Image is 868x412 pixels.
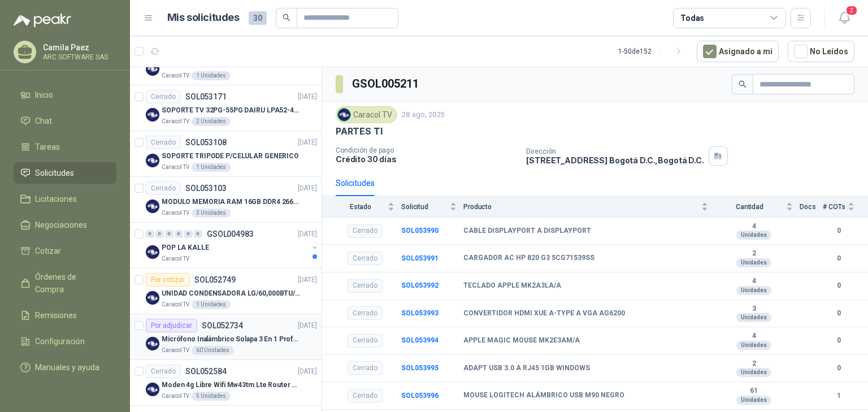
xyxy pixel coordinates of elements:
span: Manuales y ayuda [35,361,99,374]
a: SOL053994 [401,336,439,344]
a: Tareas [14,136,116,158]
p: Camila Paez [43,44,114,51]
b: 0 [823,225,854,236]
b: CARGADOR AC HP 820 G3 5CG71539SS [463,254,594,263]
p: SOL053108 [185,138,227,146]
b: 3 [715,305,793,314]
div: Unidades [736,313,771,322]
b: 0 [823,308,854,319]
div: 0 [146,230,154,238]
p: Caracol TV [162,300,189,309]
th: Docs [800,196,823,217]
p: Dirección [526,148,704,155]
div: Cerrado [146,90,181,103]
p: Caracol TV [162,163,189,172]
button: Asignado a mi [697,41,779,62]
b: TECLADO APPLE MK2A3LA/A [463,281,561,290]
div: 1 Unidades [192,71,231,80]
span: Cantidad [715,203,784,211]
p: Micrófono Inalámbrico Solapa 3 En 1 Profesional F11-2 X2 [162,334,302,345]
a: SOL053992 [401,281,439,289]
div: Unidades [736,368,771,377]
p: Caracol TV [162,254,189,263]
p: Caracol TV [162,346,189,355]
div: Unidades [736,258,771,267]
th: # COTs [823,196,868,217]
span: # COTs [823,203,845,211]
p: Crédito 30 días [336,154,517,164]
img: Company Logo [146,291,159,305]
span: Licitaciones [35,193,77,205]
a: Remisiones [14,305,116,326]
div: Cerrado [146,136,181,149]
img: Company Logo [146,108,159,122]
div: Cerrado [146,181,181,195]
p: [DATE] [298,275,317,285]
p: SOL053103 [185,184,227,192]
a: SOL053990 [401,227,439,235]
p: UNIDAD CONDENSADORA LG/60,000BTU/220V/R410A: I [162,288,302,299]
p: [DATE] [298,229,317,240]
a: SOL053996 [401,392,439,400]
div: Unidades [736,231,771,240]
b: 0 [823,363,854,374]
p: Moden 4g Libre Wifi Mw43tm Lte Router Móvil Internet 5ghz [162,380,302,391]
div: Unidades [736,396,771,405]
div: Unidades [736,286,771,295]
a: SOL053993 [401,309,439,317]
b: 2 [715,359,793,368]
b: MOUSE LOGITECH ALÁMBRICO USB M90 NEGRO [463,391,624,400]
b: 0 [823,280,854,291]
p: Caracol TV [162,117,189,126]
th: Cantidad [715,196,800,217]
th: Producto [463,196,715,217]
div: Cerrado [146,365,181,378]
div: Cerrado [348,389,383,402]
button: No Leídos [788,41,854,62]
div: 60 Unidades [192,346,234,355]
p: SOPORTE TRIPODE P/CELULAR GENERICO [162,151,299,162]
span: Negociaciones [35,219,87,231]
p: Caracol TV [162,209,189,218]
span: Estado [336,203,385,211]
span: Órdenes de Compra [35,271,106,296]
p: [DATE] [298,366,317,377]
div: 3 Unidades [192,209,231,218]
b: 4 [715,277,793,286]
b: 61 [715,387,793,396]
a: SOL053991 [401,254,439,262]
img: Logo peakr [14,14,71,27]
img: Company Logo [146,62,159,76]
p: [DATE] [298,137,317,148]
span: search [283,14,290,21]
img: Company Logo [146,383,159,396]
p: [DATE] [298,183,317,194]
p: 28 ago, 2025 [402,110,445,120]
p: SOL052734 [202,322,243,329]
span: Solicitud [401,203,448,211]
div: Por adjudicar [146,319,197,332]
span: search [739,80,747,88]
b: CONVERTIDOR HDMI XUE A-TYPE A VGA AG6200 [463,309,625,318]
div: 1 Unidades [192,163,231,172]
span: Chat [35,115,52,127]
b: 0 [823,253,854,264]
b: 4 [715,332,793,341]
a: Manuales y ayuda [14,357,116,378]
h3: GSOL005211 [352,75,420,93]
a: Por adjudicarSOL052734[DATE] Company LogoMicrófono Inalámbrico Solapa 3 En 1 Profesional F11-2 X2... [130,314,322,360]
p: Condición de pago [336,146,517,154]
a: Por cotizarSOL052749[DATE] Company LogoUNIDAD CONDENSADORA LG/60,000BTU/220V/R410A: ICaracol TV1 ... [130,268,322,314]
span: Remisiones [35,309,77,322]
b: 0 [823,335,854,346]
a: Chat [14,110,116,132]
p: ARC SOFTWARE SAS [43,54,114,60]
div: 2 Unidades [192,117,231,126]
b: APPLE MAGIC MOUSE MK2E3AM/A [463,336,580,345]
div: 1 Unidades [192,300,231,309]
a: Cotizar [14,240,116,262]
